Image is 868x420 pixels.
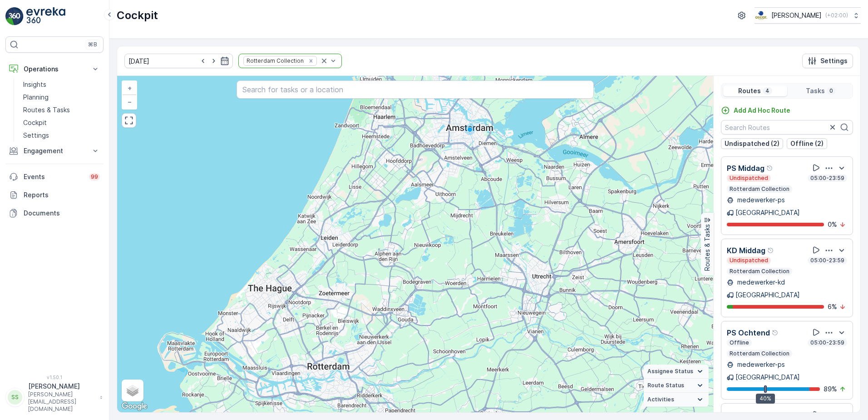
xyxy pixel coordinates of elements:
p: 05:00-23:59 [809,339,845,346]
p: Documents [24,209,100,218]
div: 40% [756,394,775,404]
a: Zoom In [123,81,136,95]
img: basis-logo_rgb2x.png [755,10,768,20]
input: Search Routes [721,120,853,135]
div: Help Tooltip Icon [767,247,774,254]
a: Cockpit [20,116,104,129]
p: 6 % [828,302,837,311]
summary: Activities [644,393,709,407]
p: Routes & Tasks [23,105,70,115]
div: Remove Rotterdam Collection [306,57,316,65]
p: [GEOGRAPHIC_DATA] [735,373,800,382]
img: Google [119,400,149,412]
button: SS[PERSON_NAME][PERSON_NAME][EMAIL_ADDRESS][DOMAIN_NAME] [5,382,104,413]
span: + [128,84,132,92]
summary: Assignee Status [644,365,709,379]
p: KD Middag [727,245,765,256]
a: Zoom Out [123,95,136,109]
p: Settings [820,56,848,65]
p: 99 [91,173,98,180]
div: Rotterdam Collection [244,56,305,65]
p: 05:00-23:59 [809,175,845,182]
p: Undispatched [729,175,769,182]
span: − [128,98,132,105]
p: Events [24,172,84,181]
p: medewerker-ps [735,195,785,205]
button: Operations [5,60,104,78]
p: Insights [23,80,46,89]
div: Help Tooltip Icon [766,165,774,172]
p: [GEOGRAPHIC_DATA] [735,290,800,300]
p: Cockpit [23,118,47,127]
p: Offline (2) [790,139,824,148]
a: Insights [20,78,104,91]
button: Undispatched (2) [721,138,783,149]
p: [PERSON_NAME][EMAIL_ADDRESS][DOMAIN_NAME] [28,391,95,413]
a: Reports [5,186,104,204]
p: medewerker-ps [735,360,785,369]
p: Undispatched [729,257,769,264]
p: [PERSON_NAME] [771,11,822,20]
button: Engagement [5,142,104,160]
a: Documents [5,204,104,222]
p: [GEOGRAPHIC_DATA] [735,208,800,217]
p: Rotterdam Collection [729,268,790,275]
p: Offline [729,339,750,346]
p: PS Ochtend [727,327,770,338]
div: Help Tooltip Icon [772,329,779,336]
a: Planning [20,91,104,104]
div: Help Tooltip Icon [773,411,780,419]
p: Settings [23,131,49,140]
p: Rotterdam Collection [729,350,790,357]
p: Routes & Tasks [703,225,712,271]
span: Assignee Status [647,368,693,375]
img: logo_light-DOdMpM7g.png [26,7,65,25]
p: ⌘B [88,41,97,48]
p: Add Ad Hoc Route [734,106,790,115]
a: Layers [123,380,143,400]
p: Operations [24,65,85,74]
p: Engagement [24,146,85,155]
p: Tasks [806,86,825,95]
p: ( +02:00 ) [825,12,848,19]
img: logo [5,7,24,25]
div: SS [8,390,22,405]
p: Cockpit [117,8,158,23]
p: 05:00-23:59 [809,257,845,264]
button: Offline (2) [787,138,827,149]
p: Planning [23,93,49,102]
p: 0 [829,87,834,95]
p: Reports [24,190,100,200]
p: 0 % [828,220,837,229]
p: Rotterdam Collection [729,185,790,193]
input: dd/mm/yyyy [124,54,233,68]
p: 89 % [824,385,837,394]
input: Search for tasks or a location [237,80,594,99]
span: Activities [647,396,674,403]
summary: Route Status [644,379,709,393]
p: Undispatched (2) [725,139,779,148]
a: Routes & Tasks [20,104,104,116]
p: [PERSON_NAME] [28,382,95,391]
p: 4 [764,87,770,95]
a: Add Ad Hoc Route [721,106,790,115]
a: Open this area in Google Maps (opens a new window) [119,400,149,412]
button: [PERSON_NAME](+02:00) [755,7,861,24]
p: medewerker-kd [735,278,785,287]
a: Settings [20,129,104,142]
span: v 1.50.1 [5,375,104,380]
span: Route Status [647,382,684,389]
button: Settings [802,54,853,68]
a: Events99 [5,168,104,186]
p: Routes [738,86,761,95]
p: PS Middag [727,163,764,174]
